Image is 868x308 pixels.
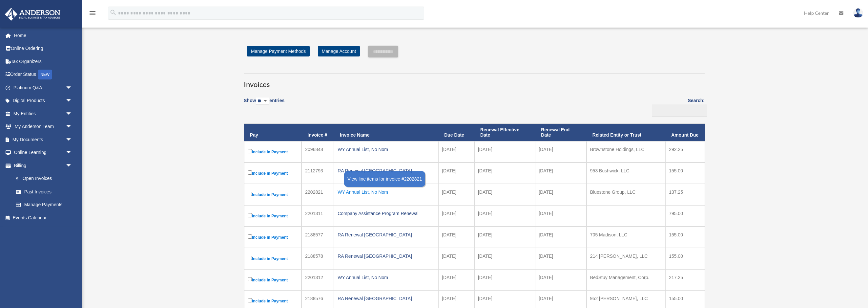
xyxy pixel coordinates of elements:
a: Order StatusNEW [5,68,82,81]
td: [DATE] [535,269,587,291]
select: Showentries [256,98,269,105]
td: Brownstone Holdings, LLC [587,141,665,163]
td: 155.00 [665,227,705,248]
a: Events Calendar [5,211,82,224]
td: 2096848 [301,141,334,163]
input: Include in Payment [248,213,252,217]
span: arrow_drop_down [66,133,79,146]
input: Include in Payment [248,149,252,153]
th: Renewal Effective Date: activate to sort column ascending [474,124,535,142]
input: Include in Payment [248,170,252,175]
span: arrow_drop_down [66,94,79,108]
td: 2188577 [301,227,334,248]
input: Include in Payment [248,298,252,302]
td: [DATE] [474,248,535,269]
th: Invoice Name: activate to sort column ascending [334,124,438,142]
a: Home [5,29,82,42]
img: User Pic [853,8,863,18]
label: Include in Payment [248,297,298,305]
a: Digital Productsarrow_drop_down [5,94,82,107]
label: Include in Payment [248,276,298,284]
label: Include in Payment [248,254,298,263]
td: [DATE] [438,184,474,205]
input: Include in Payment [248,277,252,281]
div: WY Annual List, No Nom [338,187,435,197]
th: Related Entity or Trust: activate to sort column ascending [587,124,665,142]
td: 2112793 [301,163,334,184]
td: 2202821 [301,184,334,205]
td: 137.25 [665,184,705,205]
a: My Documentsarrow_drop_down [5,133,82,146]
td: [DATE] [535,163,587,184]
td: 155.00 [665,163,705,184]
a: My Anderson Teamarrow_drop_down [5,120,82,133]
a: Manage Payments [9,198,79,211]
div: RA Renewal [GEOGRAPHIC_DATA] [338,230,435,239]
td: 953 Bushwick, LLC [587,163,665,184]
a: Past Invoices [9,185,79,198]
td: 155.00 [665,248,705,269]
i: menu [89,9,96,17]
input: Include in Payment [248,256,252,260]
td: [DATE] [474,269,535,291]
a: Tax Organizers [5,55,82,68]
th: Pay: activate to sort column descending [244,124,301,142]
td: [DATE] [474,205,535,227]
label: Show entries [244,97,284,112]
a: Online Ordering [5,42,82,55]
td: 2188578 [301,248,334,269]
td: Bluestone Group, LLC [587,184,665,205]
a: Online Learningarrow_drop_down [5,146,82,159]
a: Billingarrow_drop_down [5,159,79,172]
input: Search: [652,104,707,117]
th: Due Date: activate to sort column ascending [438,124,474,142]
a: menu [89,11,96,17]
input: Include in Payment [248,192,252,196]
td: [DATE] [535,141,587,163]
td: [DATE] [474,227,535,248]
div: WY Annual List, No Nom [338,273,435,282]
th: Renewal End Date: activate to sort column ascending [535,124,587,142]
td: [DATE] [438,227,474,248]
h3: Invoices [244,73,705,90]
td: 705 Madison, LLC [587,227,665,248]
div: Company Assistance Program Renewal [338,209,435,218]
td: [DATE] [535,227,587,248]
label: Search: [650,97,705,117]
input: Include in Payment [248,234,252,239]
div: RA Renewal [GEOGRAPHIC_DATA] [338,166,435,175]
td: 217.25 [665,269,705,291]
td: [DATE] [438,248,474,269]
label: Include in Payment [248,148,298,156]
div: NEW [38,70,52,79]
td: [DATE] [474,141,535,163]
td: [DATE] [535,205,587,227]
td: 292.25 [665,141,705,163]
span: arrow_drop_down [66,81,79,95]
img: Anderson Advisors Platinum Portal [3,8,62,21]
label: Include in Payment [248,212,298,220]
td: BedStuy Management, Corp. [587,269,665,291]
label: Include in Payment [248,190,298,199]
td: [DATE] [535,184,587,205]
a: Platinum Q&Aarrow_drop_down [5,81,82,94]
td: 2201311 [301,205,334,227]
td: [DATE] [438,269,474,291]
span: $ [19,175,23,183]
label: Include in Payment [248,233,298,241]
td: 214 [PERSON_NAME], LLC [587,248,665,269]
div: WY Annual List, No Nom [338,145,435,154]
a: $Open Invoices [9,172,75,186]
th: Invoice #: activate to sort column ascending [301,124,334,142]
td: [DATE] [474,163,535,184]
span: arrow_drop_down [66,146,79,160]
i: search [110,9,117,16]
span: arrow_drop_down [66,120,79,134]
label: Include in Payment [248,169,298,177]
td: 795.00 [665,205,705,227]
a: Manage Account [318,46,360,56]
span: arrow_drop_down [66,107,79,121]
div: RA Renewal [GEOGRAPHIC_DATA] [338,294,435,303]
td: [DATE] [438,141,474,163]
td: 2201312 [301,269,334,291]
